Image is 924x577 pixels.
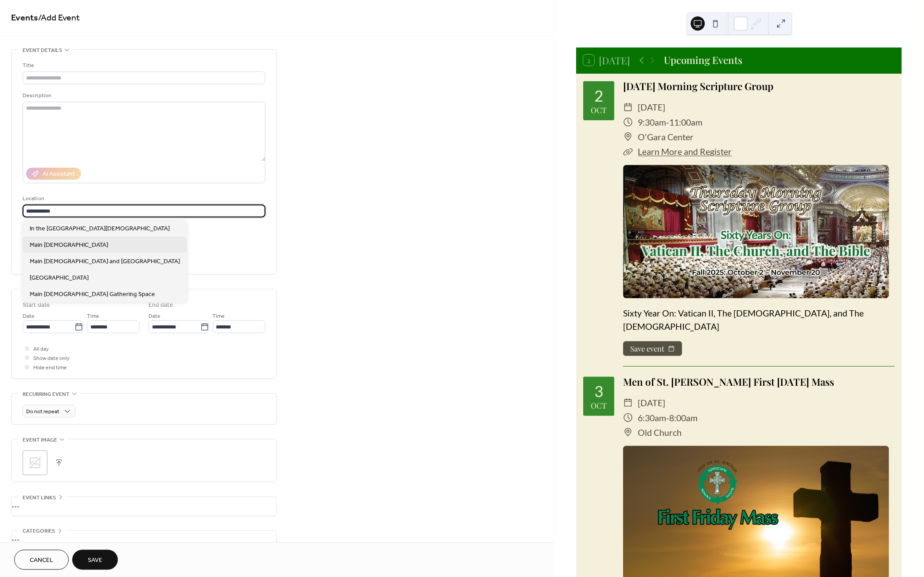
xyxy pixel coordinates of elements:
[23,312,35,321] span: Date
[30,241,108,250] span: Main [DEMOGRAPHIC_DATA]
[639,425,682,440] span: Old Church
[23,61,264,70] div: Title
[23,194,264,203] div: Location
[23,91,264,100] div: Description
[624,100,633,115] div: ​
[639,395,666,410] span: [DATE]
[23,451,47,475] div: ;
[33,354,70,364] span: Show date only
[12,531,277,549] div: •••
[624,375,895,390] div: Men of St. [PERSON_NAME] First [DATE] Mass
[624,115,633,130] div: ​
[639,115,667,130] span: 9:30am
[30,257,180,267] span: Main [DEMOGRAPHIC_DATA] and [GEOGRAPHIC_DATA]
[30,225,170,234] span: In the [GEOGRAPHIC_DATA][DEMOGRAPHIC_DATA]
[23,300,50,310] div: Start date
[624,307,895,333] div: Sixty Year On: Vatican II, The [DEMOGRAPHIC_DATA], and The [DEMOGRAPHIC_DATA]
[670,411,698,425] span: 8:00am
[87,312,99,321] span: Time
[88,556,102,565] span: Save
[670,115,703,130] span: 11:00am
[624,144,633,159] div: ​
[23,527,55,536] span: Categories
[148,300,173,310] div: End date
[213,312,225,321] span: Time
[624,130,633,144] div: ​
[667,115,670,130] span: -
[639,100,666,115] span: [DATE]
[30,290,155,300] span: Main [DEMOGRAPHIC_DATA] Gathering Space
[38,10,80,27] span: / Add Event
[30,556,53,565] span: Cancel
[639,146,733,157] a: Learn More and Register
[624,411,633,425] div: ​
[72,550,118,570] button: Save
[624,79,774,93] a: [DATE] Morning Scripture Group
[12,497,277,516] div: •••
[591,402,607,410] div: Oct
[11,10,38,27] a: Events
[148,312,160,321] span: Date
[26,407,59,417] span: Do not repeat
[639,411,667,425] span: 6:30am
[639,130,694,144] span: O'Gara Center
[30,274,89,283] span: [GEOGRAPHIC_DATA]
[595,383,604,399] div: 3
[591,106,607,114] div: Oct
[624,425,633,440] div: ​
[14,550,69,570] button: Cancel
[667,411,670,425] span: -
[23,435,57,445] span: Event image
[664,53,743,68] div: Upcoming Events
[23,390,70,399] span: Recurring event
[624,341,682,356] button: Save event
[23,493,56,502] span: Event links
[33,364,67,373] span: Hide end time
[624,395,633,410] div: ​
[595,88,604,103] div: 2
[33,345,49,354] span: All day
[23,46,62,55] span: Event details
